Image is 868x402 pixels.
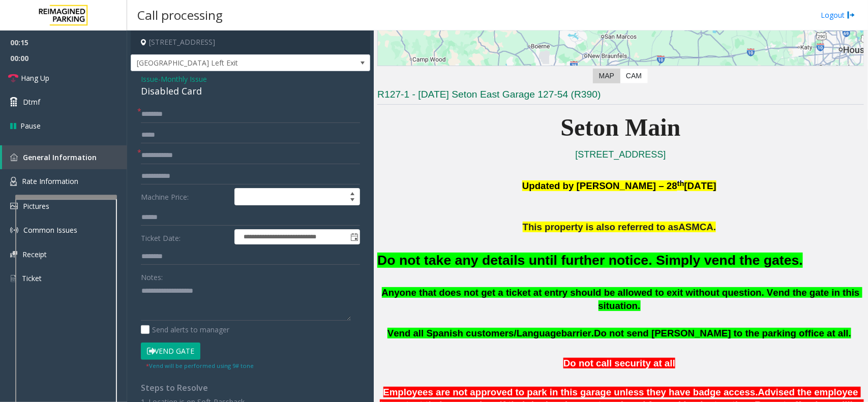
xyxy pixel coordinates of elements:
label: Send alerts to manager [141,324,229,335]
span: [DATE] [684,180,716,191]
img: 'icon' [10,226,18,234]
span: Decrease value [345,197,360,205]
span: Monthly Issue [161,74,207,84]
h4: Steps to Resolve [141,383,360,393]
span: [GEOGRAPHIC_DATA] Left Exit [131,55,322,71]
img: 'icon' [10,153,18,161]
h3: R127-1 - [DATE] Seton East Garage 127-54 (R390) [377,88,864,105]
span: Increase value [345,189,360,197]
label: Notes: [141,268,163,283]
span: barrier. [561,328,594,338]
img: 'icon' [10,251,17,258]
a: Logout [821,10,855,20]
font: Do not take any details until further notice. Simply vend the gates. [377,253,803,268]
label: CAM [620,69,648,83]
a: General Information [2,145,127,169]
span: Toggle popup [348,230,360,244]
a: [STREET_ADDRESS] [576,149,666,160]
span: Pause [20,120,41,131]
span: Do not call security at all [563,358,675,368]
span: Anyone that does not get a ticket at entry should be allowed to exit without question. Vend the g... [382,287,862,312]
span: This property is also referred to as [523,222,679,232]
span: Rate Information [22,176,78,186]
h4: [STREET_ADDRESS] [131,30,370,54]
img: 'icon' [10,177,17,186]
img: 'icon' [10,274,17,283]
label: Ticket Date: [138,229,232,244]
span: Hang Up [21,73,49,83]
label: Map [593,69,620,83]
span: Issue [141,74,158,84]
img: logout [847,10,855,20]
span: Updated by [PERSON_NAME] – 28 [522,180,677,191]
span: th [677,179,684,188]
label: Machine Price: [138,188,232,205]
span: - [158,74,207,84]
span: ASMCA. [679,222,716,232]
span: Seton Main [561,114,681,141]
div: Disabled Card [141,84,360,98]
small: Vend will be performed using 9# tone [146,362,254,369]
span: Employees are not approved to park in this garage unless they have badge access. [383,387,758,397]
h3: Call processing [132,3,228,27]
span: Dtmf [23,97,40,107]
span: Do not send [PERSON_NAME] to the parking office at all. [594,328,851,338]
span: General Information [23,152,97,162]
img: 'icon' [10,203,18,209]
span: Vend all Spanish customers/Language [387,328,561,338]
button: Vend Gate [141,343,200,360]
